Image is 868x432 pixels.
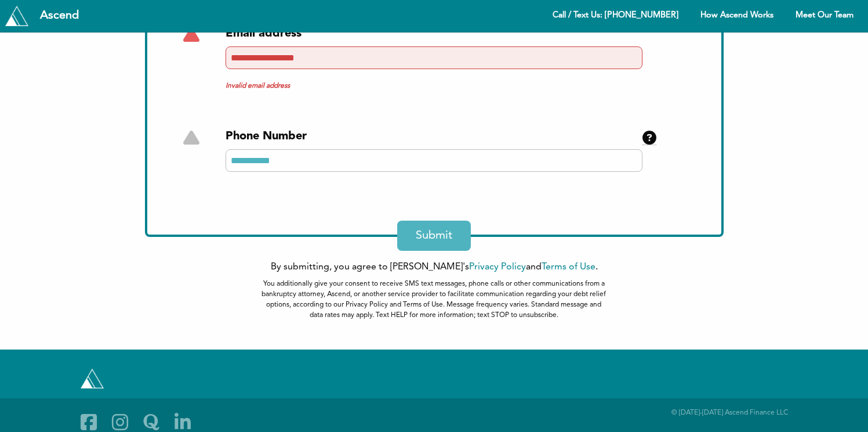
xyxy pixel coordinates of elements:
a: Terms of Use [542,262,595,272]
a: Meet Our Team [786,5,863,27]
div: Ascend [31,10,88,21]
a: Privacy Policy [469,262,526,272]
a: Tryascend.com [78,366,107,391]
button: Submit [397,221,471,251]
span: Invalid email address [226,81,642,91]
img: Tryascend.com [5,6,28,26]
div: You additionally give your consent to receive SMS text messages, phone calls or other communicati... [260,279,608,321]
div: By submitting, you agree to [PERSON_NAME]'s and . [145,260,724,321]
img: Tryascend.com [81,369,104,388]
div: Phone Number [226,128,642,145]
a: Call / Text Us: [PHONE_NUMBER] [543,5,688,27]
a: Tryascend.com Ascend [2,3,91,28]
div: Email address [226,26,642,42]
a: How Ascend Works [691,5,783,27]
